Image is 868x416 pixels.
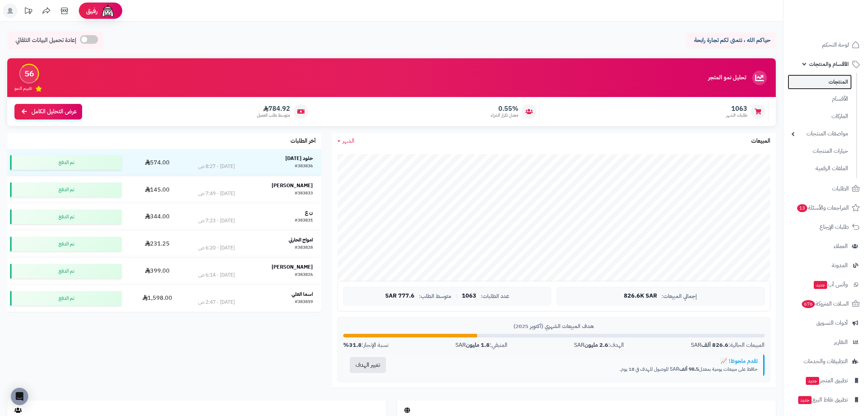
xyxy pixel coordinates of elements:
[788,180,864,197] a: الطلبات
[10,264,122,278] div: تم الدفع
[466,341,490,349] strong: 1.8 مليون
[797,395,848,405] span: تطبيق نقاط البيع
[292,290,313,298] strong: اسما العلي
[31,108,77,116] span: عرض التحليل الكامل
[788,333,864,351] a: التقارير
[814,281,827,289] span: جديد
[295,244,313,252] div: #383828
[10,237,122,251] div: تم الدفع
[456,293,458,299] span: |
[14,104,82,119] a: عرض التحليل الكامل
[124,231,190,257] td: 231.25
[295,163,313,170] div: #383836
[343,323,765,330] div: هدف المبيعات الشهري (أكتوبر 2025)
[198,190,235,197] div: [DATE] - 7:49 ص
[385,293,414,299] span: 777.6 SAR
[751,138,770,144] h3: المبيعات
[788,126,852,142] a: مواصفات المنتجات
[11,388,28,405] div: Open Intercom Messenger
[788,238,864,255] a: العملاء
[398,366,758,373] p: حافظ على مبيعات يومية بمعدل SAR للوصول للهدف في 18 يوم.
[661,293,697,299] span: إجمالي المبيعات:
[124,149,190,176] td: 574.00
[788,143,852,159] a: خيارات المنتجات
[10,210,122,224] div: تم الدفع
[198,272,235,279] div: [DATE] - 6:14 ص
[788,276,864,293] a: وآتس آبجديد
[198,244,235,252] div: [DATE] - 6:20 ص
[305,209,313,217] strong: ن ع
[481,293,509,299] span: عدد الطلبات:
[798,396,812,404] span: جديد
[788,257,864,274] a: المدونة
[816,318,848,328] span: أدوات التسويق
[295,299,313,306] div: #383819
[350,357,386,373] button: تغيير الهدف
[788,372,864,389] a: تطبيق المتجرجديد
[584,341,608,349] strong: 2.6 مليون
[797,204,807,212] span: 13
[788,218,864,236] a: طلبات الإرجاع
[257,105,290,113] span: 784.92
[574,341,624,349] div: الهدف: SAR
[124,285,190,312] td: 1,598.00
[788,161,852,176] a: الملفات الرقمية
[19,4,37,20] a: تحديثات المنصة
[708,75,746,81] h3: تحليل نمو المتجر
[198,299,235,306] div: [DATE] - 2:47 ص
[809,59,849,69] span: الأقسام والمنتجات
[124,176,190,203] td: 145.00
[295,272,313,279] div: #383826
[491,112,518,118] span: معدل تكرار الشراء
[832,260,848,270] span: المدونة
[295,217,313,224] div: #383831
[342,136,354,145] span: الشهر
[788,75,852,89] a: المنتجات
[124,203,190,230] td: 344.00
[788,36,864,54] a: لوحة التحكم
[796,203,849,213] span: المراجعات والأسئلة
[86,7,98,15] span: رفيق
[701,341,728,349] strong: 826.6 ألف
[805,375,848,386] span: تطبيق المتجر
[419,293,451,299] span: متوسط الطلب:
[726,105,747,113] span: 1063
[806,377,819,385] span: جديد
[624,293,657,299] span: 826.6K SAR
[198,163,235,170] div: [DATE] - 8:27 ص
[272,263,313,271] strong: [PERSON_NAME]
[343,341,388,349] div: نسبة الإنجاز:
[788,295,864,312] a: السلات المتروكة676
[822,40,849,50] span: لوحة التحكم
[832,184,849,194] span: الطلبات
[14,85,32,92] span: تقييم النمو
[804,356,848,366] span: التطبيقات والخدمات
[788,199,864,217] a: المراجعات والأسئلة13
[802,300,815,308] span: 676
[337,137,354,145] a: الشهر
[788,391,864,408] a: تطبيق نقاط البيعجديد
[834,337,848,347] span: التقارير
[788,314,864,332] a: أدوات التسويق
[10,155,122,170] div: تم الدفع
[101,4,115,18] img: ai-face.png
[398,357,758,365] div: تقدم ملحوظ! 📈
[257,112,290,118] span: متوسط طلب العميل
[491,105,518,113] span: 0.55%
[455,341,507,349] div: المتبقي: SAR
[124,258,190,285] td: 399.00
[801,299,849,309] span: السلات المتروكة
[289,236,313,244] strong: امواج الحارثي
[788,353,864,370] a: التطبيقات والخدمات
[726,112,747,118] span: طلبات الشهر
[462,293,476,299] span: 1063
[788,109,852,124] a: الماركات
[16,36,76,45] span: إعادة تحميل البيانات التلقائي
[285,155,313,162] strong: خلود [DATE]
[788,91,852,107] a: الأقسام
[679,365,699,373] strong: 98.5 ألف
[198,217,235,224] div: [DATE] - 7:23 ص
[343,341,362,349] strong: 31.8%
[295,190,313,197] div: #383833
[10,291,122,306] div: تم الدفع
